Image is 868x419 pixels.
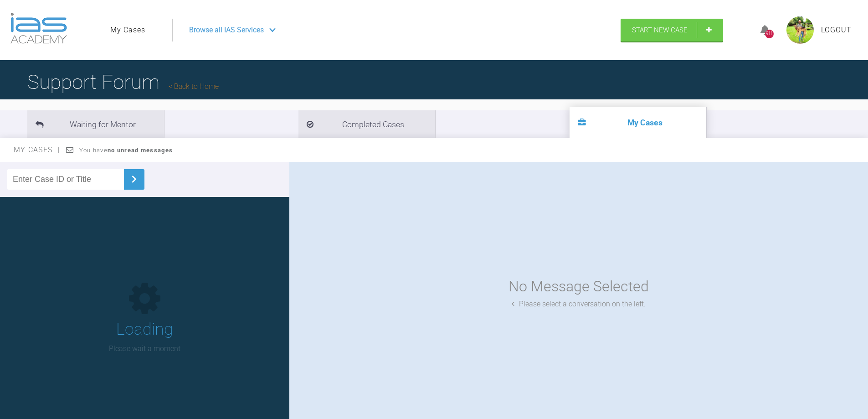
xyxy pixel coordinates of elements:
[169,82,219,91] a: Back to Home
[508,275,649,298] div: No Message Selected
[7,169,124,190] input: Enter Case ID or Title
[109,343,180,355] p: Please wait a moment
[821,24,852,36] a: Logout
[298,110,435,138] li: Completed Cases
[189,24,264,36] span: Browse all IAS Services
[632,26,688,34] span: Start New Case
[108,147,173,154] strong: no unread messages
[512,298,646,310] div: Please select a conversation on the left.
[14,145,61,154] span: My Cases
[79,147,173,154] span: You have
[27,110,164,138] li: Waiting for Mentor
[127,172,141,186] img: chevronRight.28bd32b0.svg
[10,13,67,44] img: logo-light.3e3ef733.png
[570,107,706,138] li: My Cases
[27,66,219,98] h1: Support Forum
[765,30,774,38] div: 911
[621,19,723,41] a: Start New Case
[786,16,814,44] img: profile.png
[116,316,173,343] h1: Loading
[110,24,145,36] a: My Cases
